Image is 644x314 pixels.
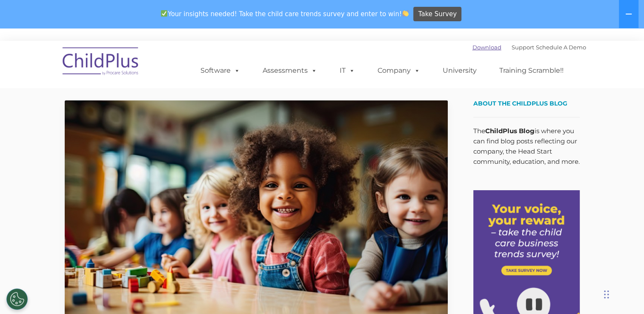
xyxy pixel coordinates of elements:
button: Cookies Settings [6,288,28,310]
a: Company [369,62,429,79]
a: Support [512,44,534,51]
iframe: Chat Widget [505,222,644,314]
a: Schedule A Demo [536,44,586,51]
span: Take Survey [418,7,457,22]
a: Take Survey [413,7,461,22]
font: | [472,44,586,51]
a: Download [472,44,501,51]
a: Assessments [254,62,326,79]
img: ✅ [161,10,167,17]
a: Software [192,62,249,79]
span: Your insights needed! Take the child care trends survey and enter to win! [157,6,412,22]
p: The is where you can find blog posts reflecting our company, the Head Start community, education,... [473,126,580,167]
a: Training Scramble!! [491,62,572,79]
a: IT [331,62,364,79]
a: University [434,62,485,79]
img: ChildPlus by Procare Solutions [58,41,143,84]
strong: ChildPlus Blog [485,127,535,135]
img: 👏 [402,10,409,17]
span: About the ChildPlus Blog [473,100,567,107]
div: Drag [604,282,609,307]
